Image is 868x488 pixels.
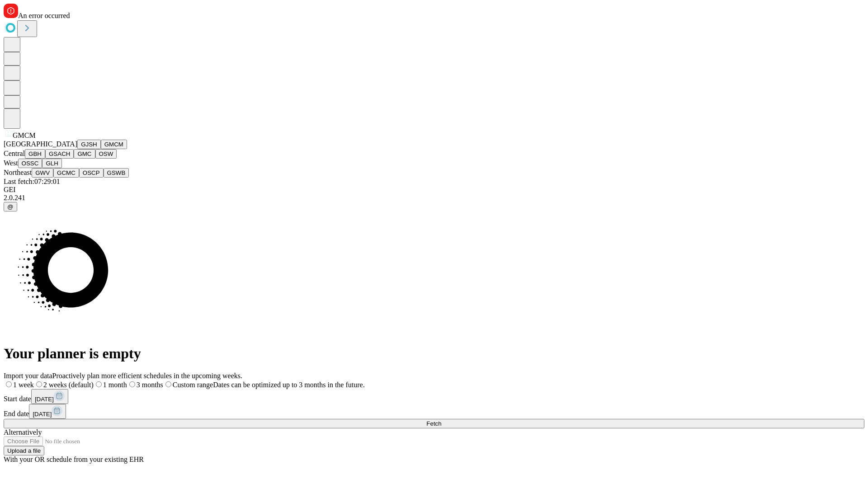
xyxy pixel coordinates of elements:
button: [DATE] [31,389,68,404]
span: [DATE] [35,396,54,403]
button: GWV [32,168,53,178]
span: Proactively plan more efficient schedules in the upcoming weeks. [52,372,242,380]
div: 2.0.241 [4,194,864,202]
button: @ [4,202,17,211]
span: West [4,159,18,167]
span: With your OR schedule from your existing EHR [4,455,144,463]
button: GBH [25,149,45,159]
button: Fetch [4,419,864,428]
button: GJSH [77,140,101,149]
span: 1 week [13,381,34,389]
span: Custom range [173,381,213,389]
span: 1 month [103,381,127,389]
button: [DATE] [29,404,66,419]
h1: Your planner is empty [4,345,864,362]
span: 2 weeks (default) [43,381,94,389]
button: GLH [42,159,61,168]
div: GEI [4,186,864,194]
button: OSSC [18,159,42,168]
span: Import your data [4,372,52,380]
input: 1 month [96,381,102,387]
span: Alternatively [4,428,42,436]
button: GMC [74,149,95,159]
span: Central [4,150,25,157]
button: GSWB [104,168,129,178]
input: 3 months [129,381,135,387]
span: Last fetch: 07:29:01 [4,178,60,185]
span: Northeast [4,169,32,176]
span: An error occurred [18,12,70,19]
button: GCMC [53,168,79,178]
button: OSW [95,149,117,159]
div: Start date [4,389,864,404]
button: Upload a file [4,446,44,455]
input: Custom rangeDates can be optimized up to 3 months in the future. [165,381,171,387]
div: End date [4,404,864,419]
input: 2 weeks (default) [36,381,42,387]
span: GMCM [13,131,36,139]
span: Dates can be optimized up to 3 months in the future. [213,381,364,389]
button: OSCP [79,168,104,178]
input: 1 week [6,381,12,387]
span: Fetch [426,420,441,427]
button: GSACH [45,149,74,159]
span: [GEOGRAPHIC_DATA] [4,140,77,148]
span: @ [7,203,14,210]
button: GMCM [101,140,127,149]
span: [DATE] [33,411,52,418]
span: 3 months [137,381,163,389]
